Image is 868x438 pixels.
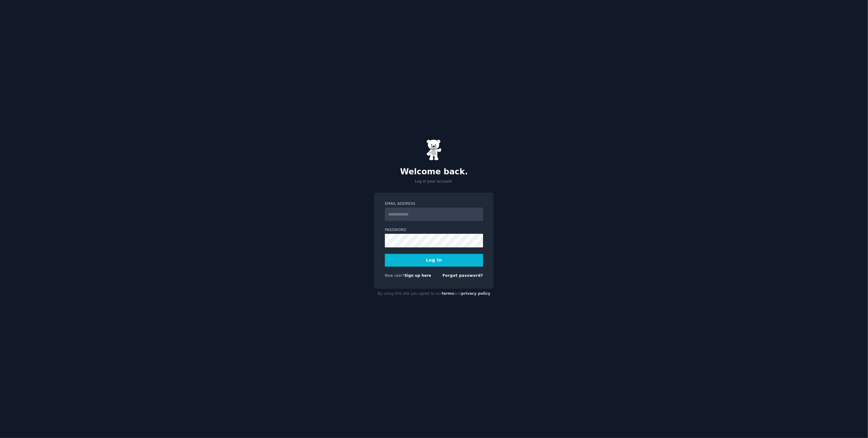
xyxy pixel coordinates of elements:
h2: Welcome back. [374,167,494,177]
label: Password [385,227,483,233]
p: Log in your account. [374,179,494,184]
a: Sign up here [404,273,431,278]
span: New user? [385,273,404,278]
a: privacy policy [461,291,490,296]
button: Log In [385,254,483,267]
a: terms [442,291,454,296]
div: By using this site you agree to our and [374,289,494,299]
img: Gummy Bear [426,139,442,161]
a: Forgot password? [443,273,483,278]
label: Email Address [385,201,483,207]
